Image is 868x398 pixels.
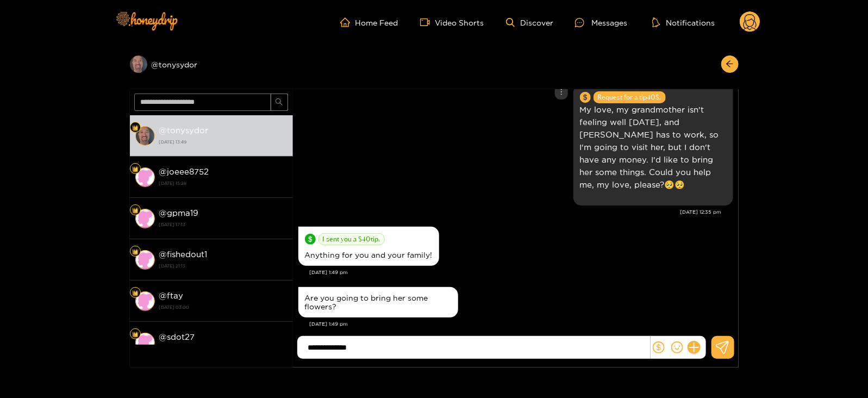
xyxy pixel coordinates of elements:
[132,166,139,172] img: Fan Level
[159,250,208,259] strong: @ fishedout1
[159,220,288,229] strong: [DATE] 17:13
[298,287,458,318] div: Sep. 25, 1:49 pm
[132,248,139,255] img: Fan Level
[159,167,209,176] strong: @ joeee8752
[159,208,199,217] strong: @ gpma19
[135,209,155,228] img: conversation
[159,178,288,188] strong: [DATE] 15:28
[580,92,591,103] span: dollar-circle
[159,344,288,353] strong: [DATE] 09:30
[649,17,718,28] button: Notifications
[135,291,155,311] img: conversation
[159,261,288,271] strong: [DATE] 21:13
[159,291,184,300] strong: @ ftay
[305,234,316,245] span: dollar-circle
[573,85,733,206] div: Sep. 25, 12:35 pm
[298,208,722,216] div: [DATE] 12:35 pm
[726,60,734,69] span: arrow-left
[135,250,155,270] img: conversation
[420,17,435,27] span: video-camera
[506,18,553,27] a: Discover
[575,16,627,29] div: Messages
[653,341,665,353] span: dollar
[159,332,195,341] strong: @ sdot27
[305,251,433,259] div: Anything for you and your family!
[159,302,288,312] strong: [DATE] 03:00
[671,341,683,353] span: smile
[319,233,385,245] span: I sent you a $ 40 tip.
[651,339,667,356] button: dollar
[310,320,733,328] div: [DATE] 1:49 pm
[305,294,452,311] div: Are you going to bring her some flowers?
[558,88,565,96] span: more
[132,290,139,296] img: Fan Level
[721,55,739,73] button: arrow-left
[580,103,727,191] p: My love, my grandmother isn't feeling well [DATE], and [PERSON_NAME] has to work, so I'm going to...
[159,126,209,135] strong: @ tonysydor
[420,17,484,27] a: Video Shorts
[340,17,355,27] span: home
[298,227,439,266] div: Sep. 25, 1:49 pm
[135,167,155,187] img: conversation
[594,91,666,103] span: Request for a tip 40 $.
[132,125,139,131] img: Fan Level
[271,94,288,111] button: search
[130,55,293,73] div: @tonysydor
[159,137,288,147] strong: [DATE] 13:49
[135,126,155,146] img: conversation
[132,331,139,338] img: Fan Level
[275,98,283,107] span: search
[132,207,139,214] img: Fan Level
[135,333,155,352] img: conversation
[310,269,733,276] div: [DATE] 1:49 pm
[340,17,398,27] a: Home Feed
